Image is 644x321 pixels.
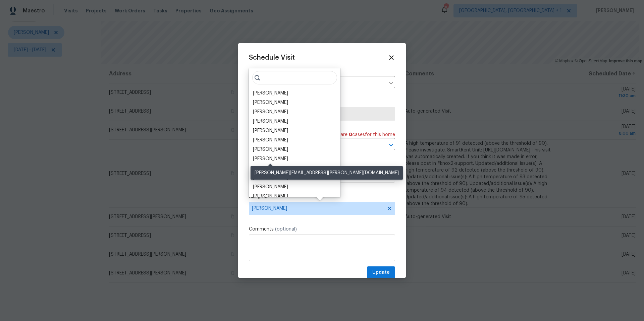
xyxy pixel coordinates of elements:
div: [PERSON_NAME] [253,155,288,162]
button: Open [386,140,396,150]
div: [PERSON_NAME] [253,146,288,153]
div: [PERSON_NAME] [253,193,288,200]
button: Update [367,266,395,279]
span: (optional) [275,227,297,232]
span: Schedule Visit [249,54,295,61]
span: Update [372,268,390,277]
div: [PERSON_NAME] [253,137,288,143]
div: [PERSON_NAME][EMAIL_ADDRESS][PERSON_NAME][DOMAIN_NAME] [251,166,403,180]
div: [PERSON_NAME] [253,165,288,172]
span: Close [388,54,395,61]
div: [PERSON_NAME] [253,99,288,106]
span: 0 [349,132,352,137]
div: [PERSON_NAME] [253,90,288,97]
label: Comments [249,226,395,233]
span: There are case s for this home [328,131,395,138]
div: [PERSON_NAME] [253,118,288,125]
div: [PERSON_NAME] [253,109,288,115]
div: [PERSON_NAME] [253,184,288,190]
span: [PERSON_NAME] [252,206,383,211]
div: [PERSON_NAME] [253,127,288,134]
